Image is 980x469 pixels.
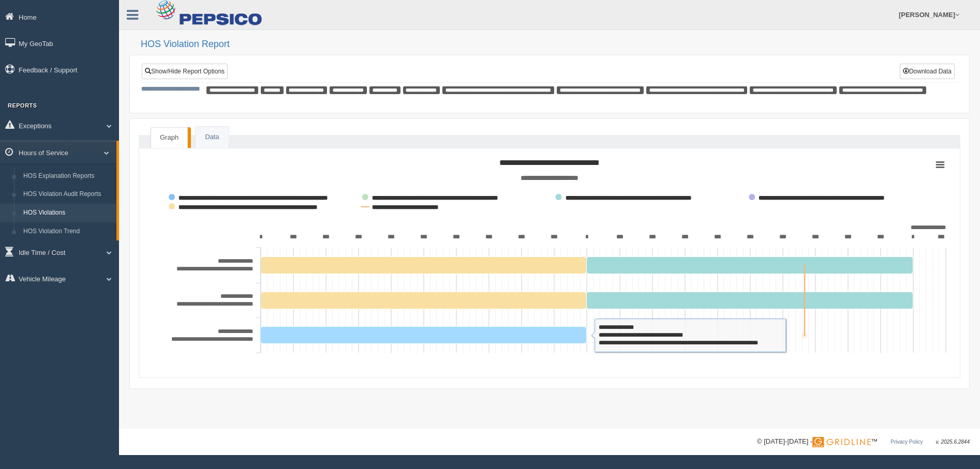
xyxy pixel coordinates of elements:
h2: HOS Violation Report [141,39,970,50]
a: Data [196,127,228,148]
span: v. 2025.6.2844 [936,439,970,445]
a: Privacy Policy [890,439,923,445]
a: HOS Violations [19,204,116,222]
a: HOS Violation Audit Reports [19,185,116,204]
a: HOS Violation Trend [19,222,116,241]
div: © [DATE]-[DATE] - ™ [757,436,970,447]
a: Graph [151,127,188,148]
a: Show/Hide Report Options [142,64,228,79]
button: Download Data [900,64,955,79]
a: HOS Explanation Reports [19,167,116,186]
img: Gridline [812,437,871,447]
